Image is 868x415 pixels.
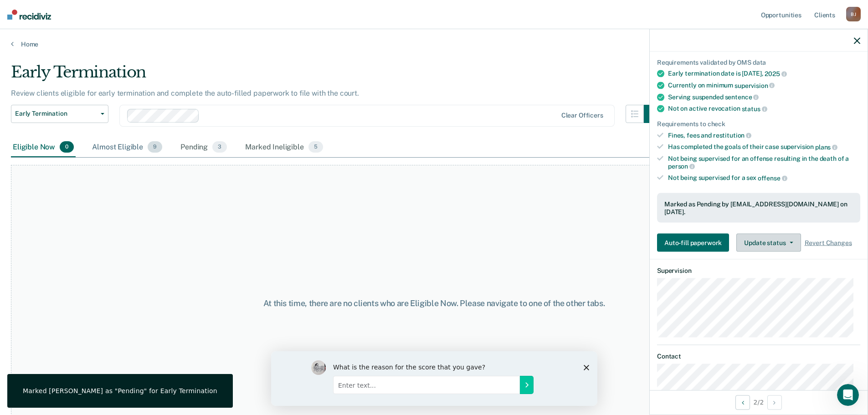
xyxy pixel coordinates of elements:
dt: Supervision [657,267,860,275]
div: Almost Eligible [90,138,164,158]
div: Has completed the goals of their case supervision [668,143,860,151]
span: Early Termination [15,110,97,118]
a: Auto-fill paperwork [657,234,733,252]
span: 0 [60,141,74,153]
span: restitution [713,132,751,139]
div: Serving suspended [668,93,860,101]
p: Review clients eligible for early termination and complete the auto-filled paperwork to file with... [11,89,359,97]
div: 2 / 2 [650,390,868,414]
img: Recidiviz [7,10,51,20]
span: person [668,163,695,170]
span: 9 [148,141,162,153]
span: 5 [308,141,323,153]
div: Currently on minimum [668,82,860,90]
iframe: Survey by Kim from Recidiviz [271,351,597,406]
button: Auto-fill paperwork [657,234,729,252]
button: Previous Opportunity [735,395,750,410]
div: Eligible Now [11,138,76,158]
span: plans [815,143,837,151]
div: At this time, there are no clients who are Eligible Now. Please navigate to one of the other tabs. [223,298,646,308]
div: Not being supervised for an offense resulting in the death of a [668,154,860,170]
span: supervision [734,82,775,89]
iframe: Intercom live chat [837,384,859,406]
span: 2025 [765,70,786,77]
div: Marked Ineligible [243,138,325,158]
div: Not on active revocation [668,105,860,113]
div: Marked [PERSON_NAME] as "Pending" for Early Termination [23,387,217,395]
div: Not being supervised for a sex [668,174,860,182]
button: Update status [736,234,801,252]
span: Revert Changes [805,239,852,247]
div: Requirements validated by OMS data [657,58,860,66]
a: Home [11,40,857,48]
div: Early termination date is [DATE], [668,70,860,78]
span: sentence [725,93,759,101]
div: Early Termination [11,63,662,89]
button: Next Opportunity [767,395,782,410]
div: Clear officers [561,112,603,119]
dt: Contact [657,352,860,360]
div: Fines, fees and [668,131,860,139]
div: Pending [179,138,229,158]
div: Marked as Pending by [EMAIL_ADDRESS][DOMAIN_NAME] on [DATE]. [664,200,853,215]
span: status [742,105,767,113]
div: B J [846,7,861,21]
div: Requirements to check [657,120,860,128]
span: offense [758,174,787,182]
span: 3 [212,141,227,153]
